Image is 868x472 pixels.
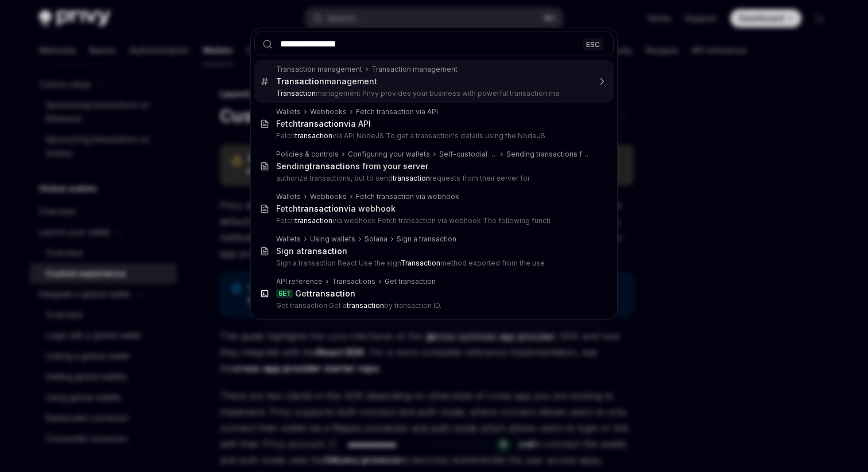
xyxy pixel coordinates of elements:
div: Fetch transaction via API [356,107,438,116]
div: Webhooks [310,192,347,201]
b: Transaction [276,89,316,97]
div: Webhooks [310,107,347,116]
p: Sign a transaction React Use the sign method exported from the use [276,259,590,268]
div: Transactions [332,277,375,286]
div: Configuring your wallets [348,150,430,159]
div: management [276,76,377,87]
b: transaction [298,204,344,213]
div: Sending s from your server [276,161,428,171]
div: Wallets [276,107,301,116]
p: Fetch via API NodeJS To get a transaction's details using the NodeJS [276,131,590,141]
p: Get transaction Get a by transaction ID. [276,301,590,310]
div: Fetch via webhook [276,204,396,214]
div: Solana [365,235,387,244]
b: transaction [295,216,332,225]
b: Transaction [276,76,324,86]
div: Fetch transaction via webhook [356,192,459,201]
b: transaction [298,119,344,128]
div: GET [276,289,293,298]
b: transaction [309,288,355,298]
div: Get transaction [385,277,436,286]
p: authorize transactions, but to send requests from their server for [276,174,590,183]
p: Fetch via webhook Fetch transaction via webhook The following functi [276,216,590,225]
p: management Privy provides your business with powerful transaction ma [276,89,590,98]
div: Get [295,288,355,299]
b: transaction [295,131,332,140]
div: Sign a transaction [397,235,456,244]
div: Sign a [276,246,347,256]
b: transaction [309,161,355,171]
div: Self-custodial user wallets [439,150,497,159]
div: Transaction management [276,65,362,74]
div: Transaction management [371,65,458,74]
div: Wallets [276,192,301,201]
b: Transaction [401,259,440,267]
b: transaction [393,174,430,182]
div: Fetch via API [276,119,371,129]
div: Wallets [276,235,301,244]
div: Sending transactions from your server [506,150,590,159]
div: ESC [583,38,603,50]
b: transaction [347,301,384,310]
div: Policies & controls [276,150,339,159]
div: Using wallets [310,235,355,244]
b: transaction [301,246,347,256]
div: API reference [276,277,323,286]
